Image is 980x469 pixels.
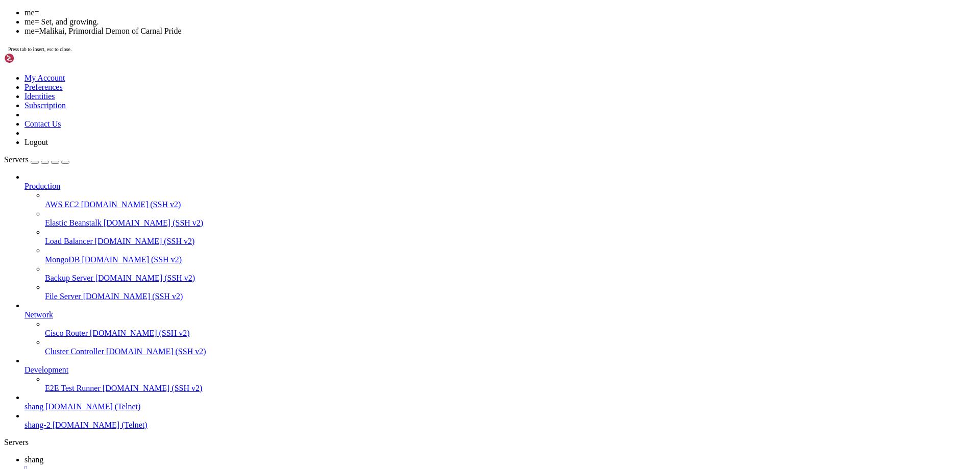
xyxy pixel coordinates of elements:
[53,421,148,429] span: [DOMAIN_NAME] (Telnet)
[110,333,139,341] span: Offline
[4,287,847,295] x-row: +watch/who
[45,292,976,301] a: File Server [DOMAIN_NAME] (SSH v2)
[24,119,61,128] a: Contact Us
[4,73,847,81] x-row: stripped of their beauty, their face devoured from the glass, leaving them hollow shadows that ca...
[45,228,976,246] li: Load Balancer [DOMAIN_NAME] (SSH v2)
[4,280,847,287] x-row: +watch/who
[4,387,847,394] x-row: Game> There is no +help for topic 'ainfo' available.
[24,8,976,17] li: me=
[4,356,114,364] span: ---------------------------
[188,356,196,364] span: >>
[4,218,847,226] x-row: exquisite agony and intoxicating surrender.%r%r%tSeductive Deception: He convinces mortals that e...
[45,347,976,356] a: Cluster Controller [DOMAIN_NAME] (SSH v2)
[4,65,847,73] x-row: is seduction sharpened into a weapon, deceiving mortals into believing their surrender is their o...
[12,295,208,303] span: Name [PERSON_NAME]/Idl Comment
[4,142,886,150] span: imagining, in the obsidian mirrors of the void with bodies writhing in endless ecstasy. Wherever ...
[24,83,63,91] a: Preferences
[24,310,976,319] a: Network
[45,338,976,356] li: Cluster Controller [DOMAIN_NAME] (SSH v2)
[45,246,976,264] li: MongoDB [DOMAIN_NAME] (SSH v2)
[4,318,847,326] x-row: [PERSON_NAME] (#14185) Leifang
[4,180,847,188] x-row: r secret desire pools unspoken, there he waits, relentless, ruthless, eternal, a temptation no mo...
[4,119,847,127] x-row: ed not from cold but from the molten ache of desire. That shiver was a spark, a fracture in reali...
[4,155,69,164] a: Servers
[4,188,86,195] span: INFO-DESC: [u(desc)]
[4,203,847,211] x-row: vings magnified until every nerve hums with need. [PERSON_NAME] bends reflections to show them wh...
[24,356,976,393] li: Development
[4,326,847,333] x-row: [PERSON_NAME] (#3382)
[45,264,976,283] li: Backup Server [DOMAIN_NAME] (SSH v2)
[45,255,976,264] a: MongoDB [DOMAIN_NAME] (SSH v2)
[4,356,847,364] x-row: 6 players found.
[4,257,847,264] x-row: No exits.
[45,384,101,392] span: E2E Test Runner
[45,200,976,209] a: AWS EC2 [DOMAIN_NAME] (SSH v2)
[4,226,847,234] x-row: ission and shapes them to his will. [PERSON_NAME] and lust entwine, making surrender feel like do...
[4,241,847,249] x-row: ll driven by the sensual reflections [PERSON_NAME] implants in every mirror. Desire becomes a wea...
[4,287,127,295] span: ------------------------------
[4,81,866,88] span: INFO-CRIMSON-REFLECTION: His cult, the Crimson Reflection, worships through rites dripping with b...
[45,319,976,338] li: Cisco Router [DOMAIN_NAME] (SSH v2)
[4,35,847,42] x-row: ou worship me. For I am the hunger that made you divine.,|)]
[95,237,195,245] span: [DOMAIN_NAME] (SSH v2)
[45,218,976,228] a: Elastic Beanstalk [DOMAIN_NAME] (SSH v2)
[24,310,53,319] span: Network
[24,182,976,191] a: Production
[24,421,51,429] span: shang-2
[4,364,847,372] x-row: help ainfo
[24,101,66,110] a: Subscription
[45,402,140,411] span: [DOMAIN_NAME] (Telnet)
[45,255,80,264] span: MongoDB
[110,310,139,318] span: Offline
[90,329,190,337] span: [DOMAIN_NAME] (SSH v2)
[4,172,847,180] x-row: hiver and the first thought of self-worship, Malikai arose, a mirror of every secret craving, a [...
[81,200,181,209] span: [DOMAIN_NAME] (SSH v2)
[24,138,48,146] a: Logout
[4,157,847,165] x-row: bearably alluring, that every mortal who would glimpse him later would tremble with shame, ache w...
[114,356,122,364] span: <<
[4,195,866,203] span: INFO-POWERS: %r%r%tMirror of Temptation: Every reflective surface becomes a doorway to desire. Mo...
[4,333,847,341] x-row: Nakoruru (#11350) Nako
[4,303,323,310] span: ------------------------------------------------------------------------------
[24,301,976,356] li: Network
[4,134,847,142] x-row: intoxicating beauty sculpted from the secret cravings of every creature yet to exist. In the pool...
[95,274,195,282] span: [DOMAIN_NAME] (SSH v2)
[4,42,890,50] span: INFO-GENERAL: [PERSON_NAME] is the raw incarnation of lust swollen with arrogance, birthed the in...
[45,274,93,282] span: Backup Server
[45,191,976,209] li: AWS EC2 [DOMAIN_NAME] (SSH v2)
[24,365,976,375] a: Development
[24,92,55,101] a: Identities
[45,375,976,393] li: E2E Test Runner [DOMAIN_NAME] (SSH v2)
[4,12,947,19] span: FINGER-QUOTE: [pickrand(Kneel before your reflection%, and know this truth. There is no [DEMOGRAP...
[110,349,139,356] span: Offline
[4,111,866,119] span: INFO-ORIGIN: %r%r%tBefore time had teeth and the first stars bled light, the world knew only raw ...
[4,96,847,104] x-row: aze sets their skin alight. Symbols of their devotion glint in the flickering candlelight: cracke...
[24,182,60,190] span: Production
[45,347,104,356] span: Cluster Controller
[90,326,118,333] span: Offline
[83,292,183,301] span: [DOMAIN_NAME] (SSH v2)
[4,379,847,387] x-row: +help ainfo
[4,53,63,63] img: Shellngn
[4,438,976,447] div: Servers
[196,356,306,364] span: ---------------------------
[45,329,976,338] a: Cisco Router [DOMAIN_NAME] (SSH v2)
[45,209,976,228] li: Elastic Beanstalk [DOMAIN_NAME] (SSH v2)
[103,384,203,392] span: [DOMAIN_NAME] (SSH v2)
[45,218,102,227] span: Elastic Beanstalk
[24,27,976,36] li: me=Malikai, Primordial Demon of Carnal Pride
[4,155,29,164] span: Servers
[4,4,229,12] span: FINGER-TITLE: Malikai, Primordial Demon of Carnal Pride
[24,73,65,82] a: My Account
[4,272,847,280] x-row: Location: OOC Nexus - The Waking World(#0RAbBIJM)
[45,274,976,283] a: Backup Server [DOMAIN_NAME] (SSH v2)
[4,372,847,379] x-row: No entry for 'ainfo'.
[184,287,306,295] span: ------------------------------
[4,127,847,134] x-row: rst erotic craving fused with the first thought of self-exaltation.%r%r%tHe was not created but c...
[127,287,135,295] span: <<
[4,211,847,218] x-row: within infinite mirrored [PERSON_NAME] where they are forced to touch, taste, and pleasure themse...
[4,249,127,257] span: FINGER-INFO: Set, and growing.
[4,394,847,402] x-row: &ainfo me=
[176,287,184,295] span: >>
[45,200,79,209] span: AWS EC2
